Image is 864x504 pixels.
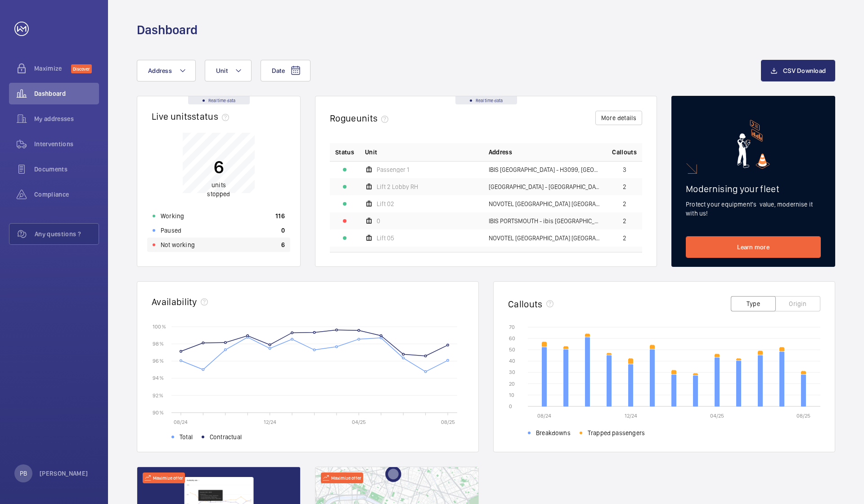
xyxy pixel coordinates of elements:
[625,413,637,419] text: 12/24
[161,226,181,235] p: Paused
[509,369,515,375] text: 30
[595,111,642,125] button: More details
[377,235,394,241] span: Lift 05
[686,183,821,194] h2: Modernising your fleet
[261,60,310,81] button: Date
[281,226,285,235] p: 0
[330,112,392,124] h2: Rogue
[180,432,193,441] span: Total
[509,358,515,364] text: 40
[152,111,233,122] h2: Live units
[207,156,230,178] p: 6
[489,201,602,207] span: NOVOTEL [GEOGRAPHIC_DATA] [GEOGRAPHIC_DATA] - H9057, [GEOGRAPHIC_DATA] [GEOGRAPHIC_DATA], [STREET...
[192,111,233,122] span: status
[489,148,512,157] span: Address
[210,432,242,441] span: Contractual
[537,413,551,419] text: 08/24
[489,184,602,190] span: [GEOGRAPHIC_DATA] - [GEOGRAPHIC_DATA]
[153,375,164,381] text: 94 %
[275,211,285,220] p: 116
[686,236,821,258] a: Learn more
[509,324,515,330] text: 70
[34,89,99,98] span: Dashboard
[536,428,571,437] span: Breakdowns
[264,419,276,425] text: 12/24
[783,67,826,74] span: CSV Download
[153,323,166,329] text: 100 %
[153,358,164,364] text: 96 %
[188,96,250,104] div: Real time data
[489,218,602,224] span: IBIS PORTSMOUTH - ibis [GEOGRAPHIC_DATA]
[737,120,770,169] img: marketing-card.svg
[455,96,517,104] div: Real time data
[588,428,645,437] span: Trapped passengers
[153,392,163,398] text: 92 %
[161,211,184,220] p: Working
[731,296,776,311] button: Type
[509,346,515,353] text: 50
[356,112,392,124] span: units
[153,341,164,347] text: 98 %
[137,22,198,38] h1: Dashboard
[761,60,835,81] button: CSV Download
[686,200,821,218] p: Protect your equipment's value, modernise it with us!
[152,296,197,307] h2: Availability
[321,472,363,483] div: Maximize offer
[34,165,99,174] span: Documents
[335,148,354,157] p: Status
[377,201,394,207] span: Lift 02
[174,419,188,425] text: 08/24
[34,139,99,148] span: Interventions
[365,148,377,157] span: Unit
[35,229,99,238] span: Any questions ?
[137,60,196,81] button: Address
[623,201,626,207] span: 2
[34,190,99,199] span: Compliance
[281,240,285,249] p: 6
[509,335,515,342] text: 60
[623,184,626,190] span: 2
[71,64,92,73] span: Discover
[205,60,252,81] button: Unit
[377,166,409,173] span: Passenger 1
[216,67,228,74] span: Unit
[352,419,366,425] text: 04/25
[489,166,602,173] span: IBIS [GEOGRAPHIC_DATA] - H3099, [GEOGRAPHIC_DATA], [STREET_ADDRESS]
[441,419,455,425] text: 08/25
[623,166,626,173] span: 3
[34,114,99,123] span: My addresses
[509,381,515,387] text: 20
[508,298,543,310] h2: Callouts
[272,67,285,74] span: Date
[153,409,164,415] text: 90 %
[612,148,637,157] span: Callouts
[775,296,820,311] button: Origin
[509,403,512,409] text: 0
[623,235,626,241] span: 2
[509,392,514,398] text: 10
[377,218,380,224] span: 0
[20,469,27,478] p: PB
[377,184,418,190] span: Lift 2 Lobby RH
[161,240,195,249] p: Not working
[796,413,810,419] text: 08/25
[207,190,230,198] span: stopped
[489,235,602,241] span: NOVOTEL [GEOGRAPHIC_DATA] [GEOGRAPHIC_DATA] - H9057, [GEOGRAPHIC_DATA] [GEOGRAPHIC_DATA], [STREET...
[710,413,724,419] text: 04/25
[207,180,230,198] p: units
[143,472,185,483] div: Maximize offer
[623,218,626,224] span: 2
[34,64,71,73] span: Maximize
[40,469,88,478] p: [PERSON_NAME]
[148,67,172,74] span: Address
